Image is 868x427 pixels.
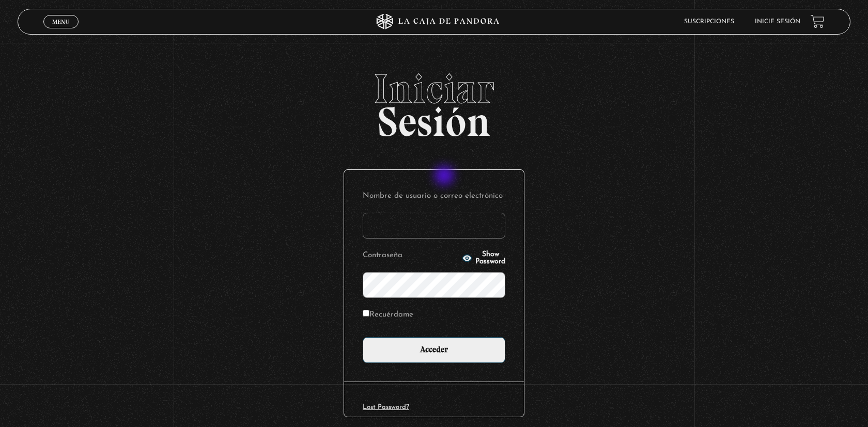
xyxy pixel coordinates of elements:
[475,251,505,265] span: Show Password
[684,19,734,25] a: Suscripciones
[363,404,409,410] a: Lost Password?
[363,248,459,264] label: Contraseña
[755,19,800,25] a: Inicie sesión
[18,68,851,134] h2: Sesión
[363,307,413,323] label: Recuérdame
[462,251,505,265] button: Show Password
[363,337,505,363] input: Acceder
[363,188,505,204] label: Nombre de usuario o correo electrónico
[811,14,825,28] a: View your shopping cart
[18,68,851,109] span: Iniciar
[363,310,369,317] input: Recuérdame
[49,27,73,34] span: Cerrar
[52,19,69,25] span: Menu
